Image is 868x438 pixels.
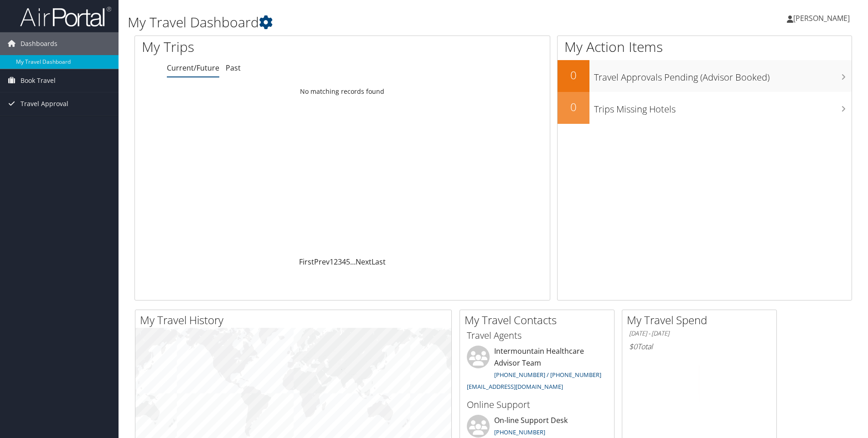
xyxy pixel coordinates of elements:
h1: My Action Items [558,37,852,56]
a: 1 [330,257,334,267]
a: 4 [342,257,346,267]
h6: Total [629,341,770,351]
a: Past [226,63,241,73]
a: Last [372,257,386,267]
a: 0Trips Missing Hotels [558,92,852,124]
span: $0 [629,341,637,351]
li: Intermountain Healthcare Advisor Team [462,346,612,394]
a: 0Travel Approvals Pending (Advisor Booked) [558,60,852,92]
a: [PHONE_NUMBER] / [PHONE_NUMBER] [494,371,601,379]
h1: My Trips [142,37,370,56]
a: [PHONE_NUMBER] [494,428,545,436]
h2: My Travel Spend [627,312,776,328]
a: Prev [314,257,330,267]
h3: Trips Missing Hotels [594,98,852,116]
h2: 0 [558,99,589,115]
h6: [DATE] - [DATE] [629,329,770,338]
h2: 0 [558,67,589,83]
span: Travel Approval [21,92,68,115]
a: [EMAIL_ADDRESS][DOMAIN_NAME] [467,382,563,391]
h2: My Travel History [140,312,451,328]
td: No matching records found [135,83,550,100]
h3: Online Support [467,398,607,411]
h2: My Travel Contacts [465,312,614,328]
a: First [299,257,314,267]
span: Dashboards [21,32,57,55]
a: 3 [338,257,342,267]
span: Book Travel [21,69,56,92]
span: … [350,257,356,267]
a: 2 [334,257,338,267]
h1: My Travel Dashboard [128,13,615,32]
a: [PERSON_NAME] [787,5,859,32]
a: Current/Future [167,63,219,73]
h3: Travel Approvals Pending (Advisor Booked) [594,66,852,84]
a: Next [356,257,372,267]
span: [PERSON_NAME] [793,13,850,23]
h3: Travel Agents [467,329,607,342]
a: 5 [346,257,350,267]
img: airportal-logo.png [20,6,111,27]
